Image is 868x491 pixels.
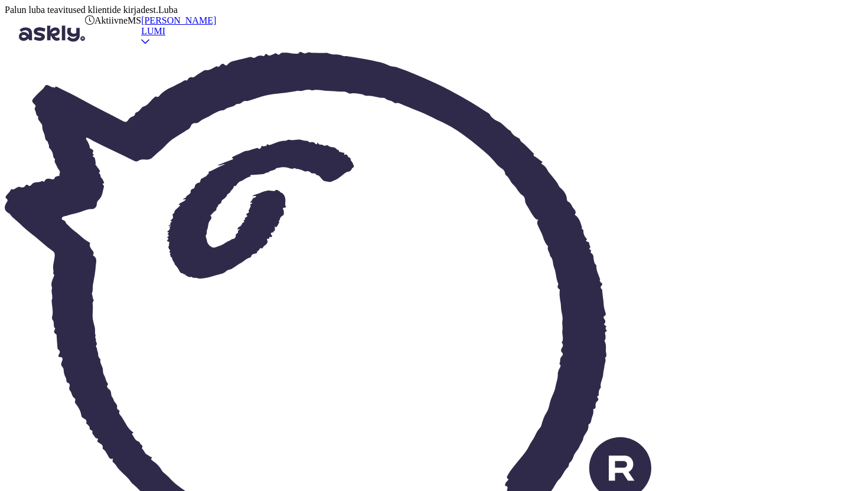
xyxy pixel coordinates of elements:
div: [PERSON_NAME] [141,15,216,26]
span: Luba [158,5,178,15]
div: LUMI [141,26,216,37]
div: MS [128,15,141,52]
div: Aktiivne [85,15,128,26]
a: [PERSON_NAME]LUMI [141,15,216,47]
